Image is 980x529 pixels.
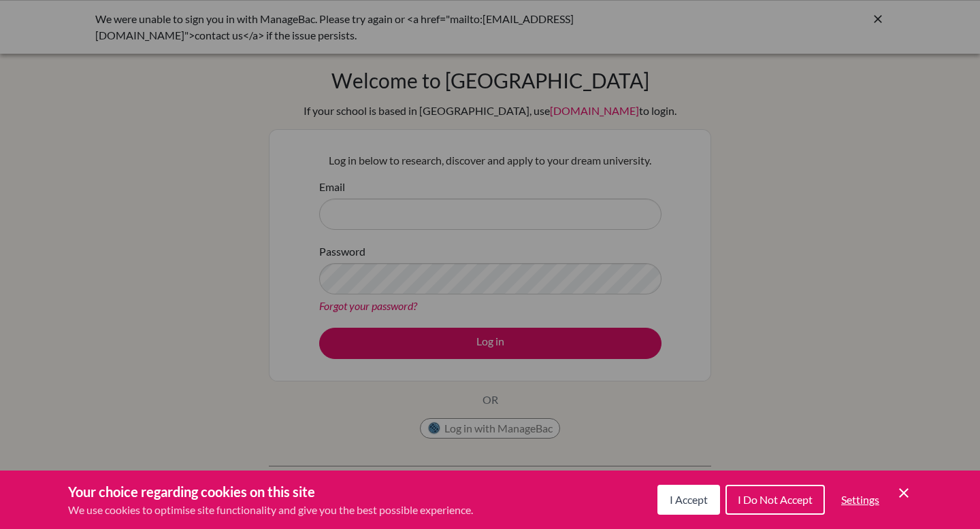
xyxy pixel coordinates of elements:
[657,485,720,515] button: I Accept
[670,493,708,506] span: I Accept
[738,493,813,506] span: I Do Not Accept
[68,481,473,502] h3: Your choice regarding cookies on this site
[830,486,890,513] button: Settings
[841,493,879,506] span: Settings
[68,502,473,518] p: We use cookies to optimise site functionality and give you the best possible experience.
[896,485,912,501] button: Save and close
[725,485,825,515] button: I Do Not Accept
